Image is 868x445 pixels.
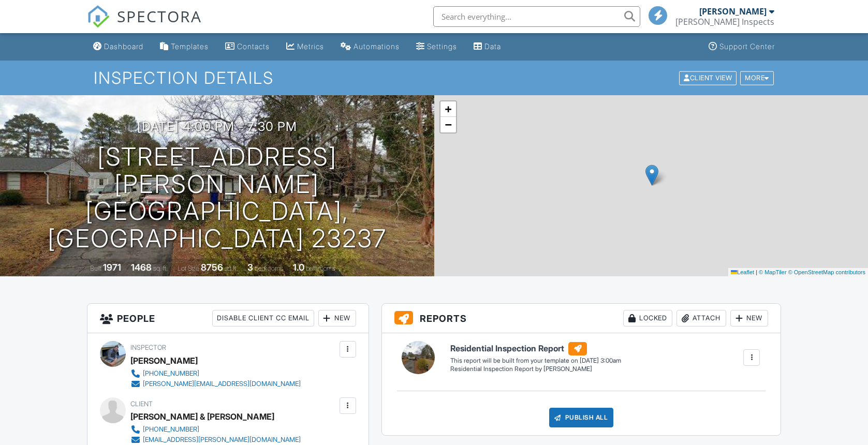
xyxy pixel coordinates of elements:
div: [PHONE_NUMBER] [143,425,199,434]
a: Automations (Basic) [336,37,404,56]
div: Disable Client CC Email [212,310,314,327]
div: 1468 [131,262,152,273]
a: Settings [412,37,461,56]
div: [PERSON_NAME] & [PERSON_NAME] [130,409,274,424]
a: Zoom out [440,117,456,132]
span: Built [90,264,101,272]
a: © MapTiler [759,269,787,275]
a: [PHONE_NUMBER] [130,368,301,379]
a: Contacts [221,37,274,56]
span: bathrooms [306,264,335,272]
span: sq. ft. [153,264,168,272]
a: Metrics [282,37,328,56]
div: 3 [247,262,253,273]
div: 8756 [201,262,223,273]
div: More [740,71,774,85]
div: Client View [679,71,737,85]
div: Metrics [297,42,324,51]
span: + [445,102,451,115]
div: This report will be built from your template on [DATE] 3:00am [450,357,621,365]
a: [PERSON_NAME][EMAIL_ADDRESS][DOMAIN_NAME] [130,379,301,389]
div: Templates [171,42,209,51]
div: [PERSON_NAME][EMAIL_ADDRESS][DOMAIN_NAME] [143,380,301,388]
div: New [318,310,356,327]
a: SPECTORA [87,14,202,36]
div: Publish All [549,408,614,427]
a: Templates [156,37,213,56]
a: © OpenStreetMap contributors [788,269,865,275]
div: 1971 [103,262,121,273]
span: Client [130,400,153,408]
a: Leaflet [731,269,754,275]
a: Data [469,37,505,56]
h1: Inspection Details [94,69,775,87]
div: [PERSON_NAME] [699,6,767,17]
span: Inspector [130,344,166,351]
div: 1.0 [293,262,304,273]
h6: Residential Inspection Report [450,342,621,355]
img: Marker [645,165,658,186]
h3: People [87,304,369,333]
h3: Reports [382,304,781,333]
input: Search everything... [433,6,640,27]
a: Support Center [704,37,779,56]
span: sq.ft. [225,264,238,272]
div: [PERSON_NAME] [130,353,198,368]
a: [EMAIL_ADDRESS][PERSON_NAME][DOMAIN_NAME] [130,435,301,445]
a: Client View [678,73,739,81]
span: | [756,269,757,275]
div: Settings [427,42,457,51]
span: bedrooms [255,264,283,272]
div: [PHONE_NUMBER] [143,369,199,378]
a: [PHONE_NUMBER] [130,424,301,435]
div: Locked [623,310,672,327]
a: Dashboard [89,37,148,56]
div: Data [484,42,501,51]
div: Residential Inspection Report by [PERSON_NAME] [450,365,621,374]
span: − [445,118,451,131]
div: Chris Inspects [675,17,774,27]
a: Zoom in [440,101,456,117]
h1: [STREET_ADDRESS][PERSON_NAME] [GEOGRAPHIC_DATA], [GEOGRAPHIC_DATA] 23237 [17,143,418,253]
div: New [730,310,768,327]
div: Attach [676,310,726,327]
span: SPECTORA [117,5,202,27]
span: Lot Size [178,264,199,272]
div: Dashboard [104,42,143,51]
div: Support Center [719,42,775,51]
div: [EMAIL_ADDRESS][PERSON_NAME][DOMAIN_NAME] [143,436,301,444]
div: Automations [354,42,400,51]
h3: [DATE] 4:00 pm - 7:30 pm [137,120,297,133]
img: The Best Home Inspection Software - Spectora [87,5,110,28]
div: Contacts [237,42,270,51]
